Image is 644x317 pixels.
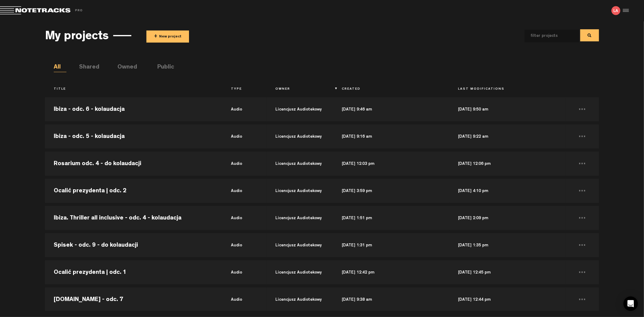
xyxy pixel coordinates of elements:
[449,177,566,204] td: [DATE] 4:10 pm
[45,30,109,44] h3: My projects
[449,286,566,313] td: [DATE] 12:44 pm
[333,286,449,313] td: [DATE] 9:38 am
[222,84,267,94] th: Type
[267,150,333,177] td: Licencjusz Audiotekowy
[566,259,599,286] td: ...
[566,96,599,123] td: ...
[267,286,333,313] td: Licencjusz Audiotekowy
[333,259,449,286] td: [DATE] 12:42 pm
[267,96,333,123] td: Licencjusz Audiotekowy
[611,6,620,15] img: letters
[566,150,599,177] td: ...
[267,259,333,286] td: Licencjusz Audiotekowy
[157,63,170,72] li: Public
[45,259,222,286] td: Ocalić prezydenta | odc. 1
[449,232,566,259] td: [DATE] 1:35 pm
[45,150,222,177] td: Rosarium odc. 4 - do kolaudacji
[566,286,599,313] td: ...
[45,232,222,259] td: Spisek - odc. 9 - do kolaudacji
[267,177,333,204] td: Licencjusz Audiotekowy
[222,123,267,150] td: audio
[333,84,449,94] th: Created
[45,123,222,150] td: Ibiza - odc. 5 - kolaudacja
[267,204,333,232] td: Licencjusz Audiotekowy
[267,232,333,259] td: Licencjusz Audiotekowy
[566,177,599,204] td: ...
[45,286,222,313] td: [DOMAIN_NAME] - odc. 7
[222,150,267,177] td: audio
[333,232,449,259] td: [DATE] 1:31 pm
[79,63,92,72] li: Shared
[267,84,333,94] th: Owner
[54,63,66,72] li: All
[449,123,566,150] td: [DATE] 9:22 am
[449,150,566,177] td: [DATE] 12:06 pm
[449,84,566,94] th: Last Modifications
[566,123,599,150] td: ...
[45,177,222,204] td: Ocalić prezydenta | odc. 2
[222,259,267,286] td: audio
[45,204,222,232] td: Ibiza. Thriller all inclusive - odc. 4 - kolaudacja
[623,296,638,311] div: Open Intercom Messenger
[449,96,566,123] td: [DATE] 9:50 am
[45,96,222,123] td: Ibiza - odc. 6 - kolaudacja
[333,204,449,232] td: [DATE] 1:51 pm
[267,123,333,150] td: Licencjusz Audiotekowy
[154,33,157,40] span: +
[222,232,267,259] td: audio
[222,286,267,313] td: audio
[449,204,566,232] td: [DATE] 2:09 pm
[566,204,599,232] td: ...
[566,232,599,259] td: ...
[333,177,449,204] td: [DATE] 3:59 pm
[333,96,449,123] td: [DATE] 9:46 am
[222,96,267,123] td: audio
[222,204,267,232] td: audio
[45,84,222,94] th: Title
[333,123,449,150] td: [DATE] 9:16 am
[146,30,189,43] button: +New project
[117,63,130,72] li: Owned
[449,259,566,286] td: [DATE] 12:45 pm
[222,177,267,204] td: audio
[525,30,569,42] input: filter projects
[333,150,449,177] td: [DATE] 12:03 pm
